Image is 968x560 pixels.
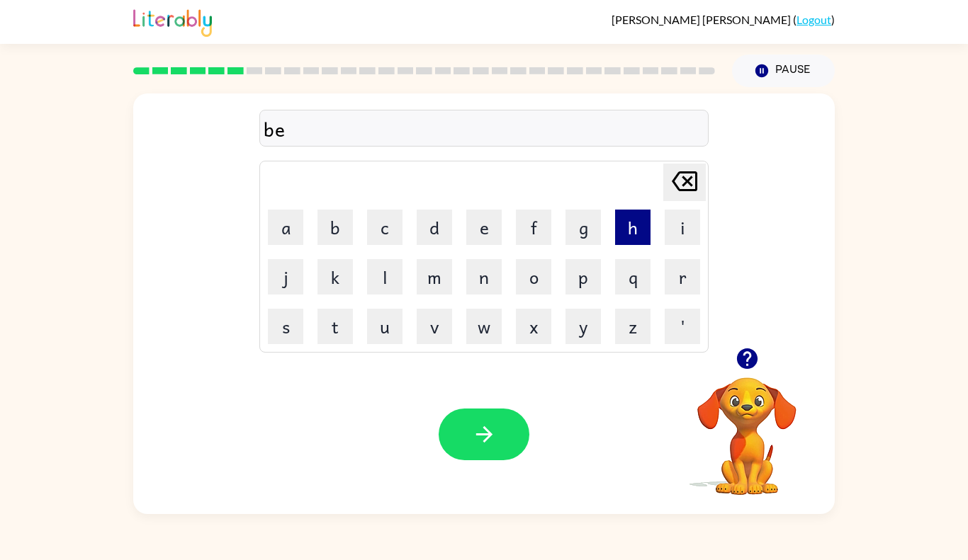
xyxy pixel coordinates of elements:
[797,13,831,26] a: Logout
[133,6,212,37] img: Literably
[615,210,651,245] button: h
[466,210,502,245] button: e
[565,309,601,344] button: y
[516,210,551,245] button: f
[417,309,452,344] button: v
[367,309,403,344] button: u
[417,210,452,245] button: d
[466,259,502,295] button: n
[516,259,551,295] button: o
[268,309,303,344] button: s
[612,13,835,26] div: ( )
[417,259,452,295] button: m
[665,309,700,344] button: '
[665,210,700,245] button: i
[565,210,601,245] button: g
[615,259,651,295] button: q
[565,259,601,295] button: p
[665,259,700,295] button: r
[317,210,353,245] button: b
[317,309,353,344] button: t
[367,210,403,245] button: c
[612,13,793,26] span: [PERSON_NAME] [PERSON_NAME]
[466,309,502,344] button: w
[317,259,353,295] button: k
[367,259,403,295] button: l
[676,355,818,497] video: Your browser must support playing .mp4 files to use Literably. Please try using another browser.
[264,114,704,144] div: be
[268,210,303,245] button: a
[516,309,551,344] button: x
[732,55,835,87] button: Pause
[268,259,303,295] button: j
[615,309,651,344] button: z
